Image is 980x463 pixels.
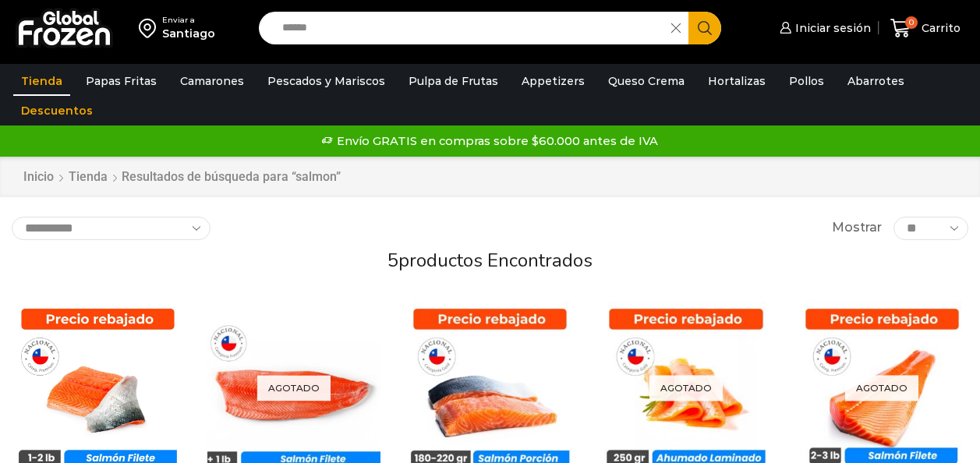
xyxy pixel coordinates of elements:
p: Agotado [257,376,331,401]
a: Tienda [68,168,108,186]
h1: Resultados de búsqueda para “salmon” [122,169,341,184]
a: Descuentos [13,96,101,125]
a: Tienda [13,66,70,96]
nav: Breadcrumb [23,168,341,186]
span: Mostrar [832,219,882,237]
span: productos encontrados [398,248,593,273]
span: Carrito [918,20,961,36]
a: Appetizers [514,66,593,96]
div: Enviar a [162,15,215,26]
a: Papas Fritas [78,66,165,96]
p: Agotado [845,376,918,401]
span: 5 [387,248,398,273]
p: Agotado [649,376,723,401]
img: address-field-icon.svg [139,15,162,41]
button: Search button [688,12,721,44]
select: Pedido de la tienda [12,217,211,240]
a: Camarones [172,66,252,96]
a: Hortalizas [700,66,773,96]
a: 0 Carrito [886,10,964,47]
span: Iniciar sesión [791,20,871,36]
a: Abarrotes [840,66,912,96]
a: Pollos [781,66,832,96]
span: 0 [905,16,918,29]
div: Santiago [162,26,215,41]
a: Iniciar sesión [776,12,871,44]
a: Inicio [23,168,55,186]
a: Pescados y Mariscos [260,66,393,96]
a: Pulpa de Frutas [401,66,506,96]
a: Queso Crema [600,66,692,96]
